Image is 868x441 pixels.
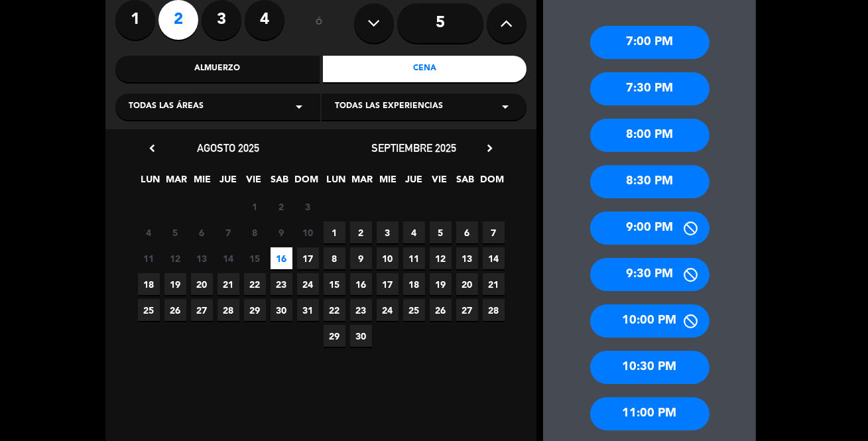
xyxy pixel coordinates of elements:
span: 9 [350,247,372,269]
span: MIE [377,172,399,194]
div: 10:00 PM [590,304,710,338]
span: 29 [244,299,266,321]
span: 22 [324,299,345,321]
span: 25 [403,299,425,321]
span: MAR [351,172,373,194]
span: 21 [217,273,239,295]
span: 19 [430,273,452,295]
span: 17 [297,247,319,269]
span: septiembre 2025 [371,141,456,155]
span: 26 [164,299,186,321]
span: agosto 2025 [197,141,259,155]
span: 10 [377,247,399,269]
span: 21 [483,273,505,295]
span: 6 [191,221,213,243]
span: 1 [244,196,266,218]
span: 4 [138,221,160,243]
div: 9:30 PM [590,258,710,291]
div: 7:30 PM [590,72,710,105]
span: Todas las experiencias [335,100,443,113]
span: 12 [164,247,186,269]
span: 2 [271,196,292,218]
span: JUE [403,172,425,194]
span: 26 [430,299,452,321]
i: arrow_drop_down [291,99,307,115]
span: Todas las áreas [129,100,204,113]
span: LUN [140,172,162,194]
span: VIE [243,172,265,194]
span: 3 [297,196,319,218]
span: 30 [271,299,292,321]
span: 19 [164,273,186,295]
span: 29 [324,325,345,347]
span: 14 [217,247,239,269]
span: 20 [456,273,478,295]
span: JUE [217,172,239,194]
i: chevron_right [483,141,497,155]
span: 22 [244,273,266,295]
div: 7:00 PM [590,26,710,59]
span: 8 [244,221,266,243]
span: 23 [271,273,292,295]
span: 28 [483,299,505,321]
i: chevron_left [145,141,159,155]
span: 11 [403,247,425,269]
span: 7 [217,221,239,243]
span: 24 [377,299,399,321]
span: 24 [297,273,319,295]
div: Almuerzo [115,56,320,82]
span: 20 [191,273,213,295]
div: 11:00 PM [590,397,710,430]
span: 7 [483,221,505,243]
span: 12 [430,247,452,269]
span: 28 [217,299,239,321]
span: 17 [377,273,399,295]
span: MAR [166,172,188,194]
span: 4 [403,221,425,243]
span: 10 [297,221,319,243]
span: 23 [350,299,372,321]
span: 30 [350,325,372,347]
span: DOM [481,172,503,194]
span: 5 [430,221,452,243]
span: VIE [429,172,451,194]
span: 8 [324,247,345,269]
div: 9:00 PM [590,212,710,245]
span: 27 [191,299,213,321]
span: 2 [350,221,372,243]
div: Cena [323,56,527,82]
span: 3 [377,221,399,243]
span: 1 [324,221,345,243]
span: 5 [164,221,186,243]
span: 9 [271,221,292,243]
div: 8:30 PM [590,165,710,198]
span: 25 [138,299,160,321]
span: 11 [138,247,160,269]
div: 8:00 PM [590,119,710,152]
span: SAB [269,172,291,194]
span: DOM [295,172,317,194]
span: 15 [324,273,345,295]
span: 15 [244,247,266,269]
span: 14 [483,247,505,269]
span: 6 [456,221,478,243]
span: 27 [456,299,478,321]
span: 16 [271,247,292,269]
span: 13 [456,247,478,269]
span: MIE [192,172,214,194]
span: LUN [326,172,347,194]
span: 31 [297,299,319,321]
i: arrow_drop_down [497,99,513,115]
span: 18 [138,273,160,295]
span: 16 [350,273,372,295]
span: 18 [403,273,425,295]
span: 13 [191,247,213,269]
div: 10:30 PM [590,351,710,384]
span: SAB [455,172,477,194]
